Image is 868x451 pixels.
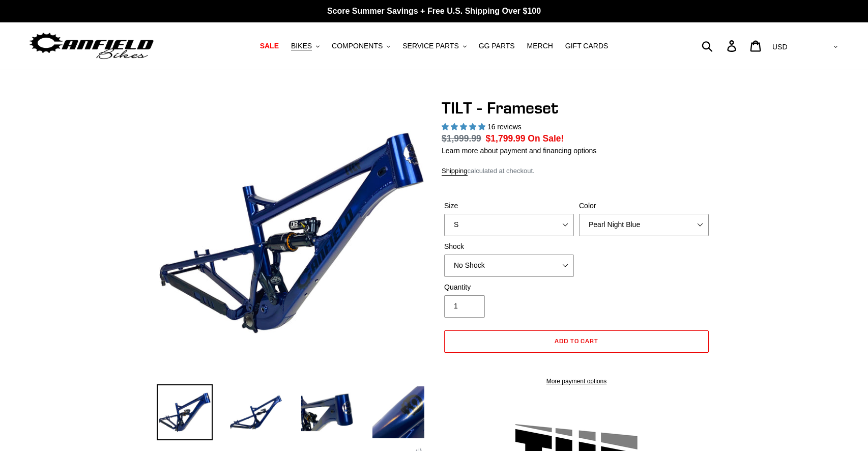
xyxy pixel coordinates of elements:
input: Search [707,35,733,57]
label: Quantity [444,282,574,293]
button: Add to cart [444,330,709,353]
img: Load image into Gallery viewer, TILT - Frameset [370,384,426,440]
span: SERVICE PARTS [402,42,458,50]
img: Load image into Gallery viewer, TILT - Frameset [157,384,213,440]
span: GIFT CARDS [565,42,609,50]
button: COMPONENTS [327,39,395,53]
span: $1,799.99 [486,133,526,144]
label: Color [579,201,709,211]
a: GG PARTS [474,39,520,53]
button: BIKES [286,39,325,53]
img: Load image into Gallery viewer, TILT - Frameset [299,384,355,440]
div: calculated at checkout. [442,166,711,176]
a: GIFT CARDS [560,39,614,53]
span: On Sale! [528,132,564,145]
a: SALE [255,39,284,53]
span: MERCH [527,42,553,50]
a: Learn more about payment and financing options [442,147,596,155]
span: SALE [260,42,279,50]
span: 16 reviews [487,123,522,131]
a: MERCH [522,39,558,53]
button: SERVICE PARTS [397,39,471,53]
label: Size [444,201,574,211]
img: Load image into Gallery viewer, TILT - Frameset [228,384,284,440]
h1: TILT - Frameset [442,98,711,118]
span: Add to cart [555,337,599,345]
img: Canfield Bikes [28,30,155,62]
span: BIKES [291,42,312,50]
a: Shipping [442,167,468,176]
span: 5.00 stars [442,123,487,131]
s: $1,999.99 [442,133,481,144]
label: Shock [444,241,574,252]
span: COMPONENTS [332,42,383,50]
span: GG PARTS [479,42,515,50]
a: More payment options [444,377,709,386]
